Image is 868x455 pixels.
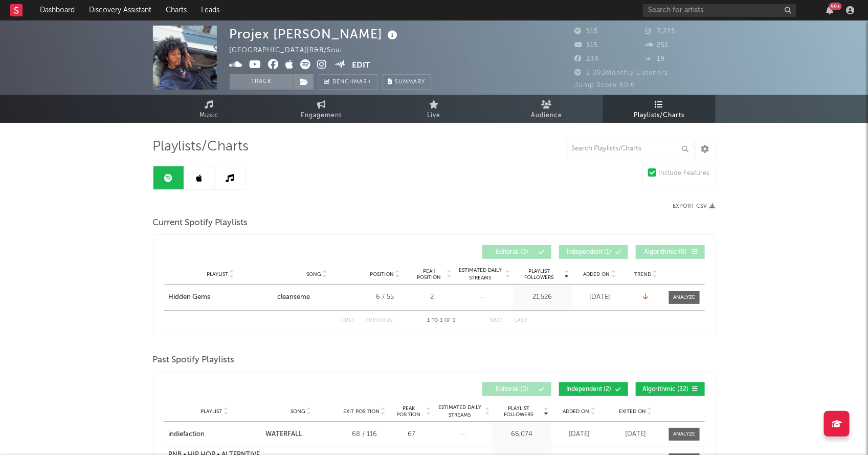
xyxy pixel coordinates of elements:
span: Independent ( 1 ) [566,249,613,255]
span: Benchmark [333,76,372,89]
a: Hidden Gems [169,292,272,302]
div: Projex [PERSON_NAME] [230,26,400,42]
span: of [444,318,451,323]
span: Peak Position [393,405,425,418]
span: Estimated Daily Streams [457,267,504,282]
div: Hidden Gems [169,292,211,302]
div: WATERFALL [265,429,302,440]
span: Peak Position [413,268,446,280]
span: Playlist Followers [495,405,543,418]
span: 234 [575,56,599,62]
button: Export CSV [673,203,716,209]
button: Next [490,318,504,323]
span: Jump Score: 60.6 [575,82,636,89]
span: Audience [531,110,562,122]
div: 21,526 [516,292,569,302]
div: 6 / 55 [362,292,408,302]
button: Track [230,74,294,90]
button: Algorithmic(0) [636,245,705,259]
span: Playlist [201,408,222,415]
span: Trend [634,271,651,277]
span: Past Spotify Playlists [153,354,235,366]
span: Algorithmic ( 0 ) [642,249,689,255]
span: Algorithmic ( 32 ) [642,386,689,393]
div: [DATE] [574,292,626,302]
span: to [432,318,438,323]
span: Independent ( 2 ) [566,386,613,393]
a: indiefaction [169,429,261,440]
span: Song [291,408,305,415]
div: cleanseme [277,292,310,302]
div: [DATE] [554,429,605,440]
span: 7,225 [645,28,675,35]
button: Algorithmic(32) [636,382,705,396]
span: Estimated Daily Streams [436,404,484,419]
button: Editorial(0) [482,382,551,396]
button: Edit [352,59,370,72]
span: 515 [575,42,598,49]
button: Previous [366,318,393,323]
button: Independent(2) [559,382,628,396]
a: Benchmark [319,74,377,90]
div: 67 [393,429,431,440]
div: 99 + [829,3,842,10]
span: Exit Position [343,408,380,415]
div: 68 / 116 [342,429,388,440]
span: Playlists/Charts [153,141,249,153]
span: Music [199,110,218,122]
span: 251 [645,42,669,49]
button: 99+ [826,6,833,14]
div: indiefaction [169,429,205,440]
div: 2 [413,292,452,302]
span: Editorial ( 0 ) [489,249,536,255]
span: Position [370,271,394,277]
button: First [341,318,355,323]
span: Editorial ( 0 ) [489,386,536,393]
div: Include Features [659,167,710,180]
button: Independent(1) [559,245,628,259]
span: Exited On [619,408,646,415]
button: Last [515,318,528,323]
span: Engagement [301,110,342,122]
span: Playlist [207,271,228,277]
div: 66,074 [495,429,549,440]
a: WATERFALL [265,429,336,440]
span: Playlists/Charts [634,110,684,122]
button: Summary [383,74,431,90]
span: Song [306,271,321,277]
input: Search Playlists/Charts [566,139,694,159]
span: Summary [395,79,426,85]
span: 19 [645,56,665,62]
a: Playlists/Charts [603,95,716,123]
div: [DATE] [610,429,661,440]
a: Audience [491,95,603,123]
button: Editorial(0) [482,245,551,259]
input: Search for artists [643,4,796,17]
span: Current Spotify Playlists [153,217,248,229]
a: Engagement [265,95,378,123]
div: 1 1 1 [413,315,470,327]
a: Live [378,95,491,123]
span: Live [428,110,441,122]
span: 2,093 Monthly Listeners [575,70,669,76]
span: Added On [584,271,610,277]
span: Added On [563,408,590,415]
a: Music [153,95,265,123]
span: Playlist Followers [516,268,563,280]
div: [GEOGRAPHIC_DATA] | R&B/Soul [230,45,366,57]
span: 515 [575,28,598,35]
